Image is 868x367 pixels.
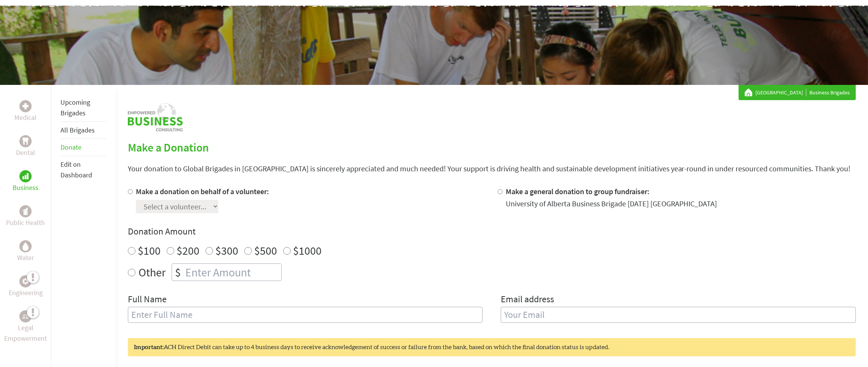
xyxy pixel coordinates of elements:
a: BusinessBusiness [13,170,38,193]
label: Make a donation on behalf of a volunteer: [136,187,269,196]
a: MedicalMedical [14,100,37,123]
div: Dental [19,135,32,147]
a: All Brigades [61,126,95,134]
label: $100 [138,243,161,258]
a: Edit on Dashboard [61,160,92,179]
a: Donate [61,143,81,152]
p: Water [17,252,34,263]
h4: Donation Amount [128,225,856,238]
div: Public Health [19,205,32,217]
img: Business [22,173,29,179]
div: Legal Empowerment [19,310,32,322]
div: University of Alberta Business Brigade [DATE] [GEOGRAPHIC_DATA] [506,198,717,209]
p: Dental [16,147,35,158]
label: $300 [215,243,238,258]
a: EngineeringEngineering [9,275,43,298]
input: Your Email [501,307,856,323]
p: Public Health [6,217,45,228]
li: Upcoming Brigades [61,94,106,122]
label: Full Name [128,293,167,307]
label: $1000 [293,243,322,258]
img: Water [22,242,29,251]
p: Your donation to Global Brigades in [GEOGRAPHIC_DATA] is sincerely appreciated and much needed! Y... [128,163,856,174]
li: All Brigades [61,122,106,139]
li: Donate [61,139,106,156]
div: Business [19,170,32,182]
div: Water [19,240,32,252]
li: Edit on Dashboard [61,156,106,183]
a: DentalDental [16,135,35,158]
label: $200 [177,243,199,258]
label: Other [139,263,166,281]
a: Upcoming Brigades [61,98,90,117]
img: Public Health [22,207,29,215]
img: Engineering [22,278,29,284]
a: [GEOGRAPHIC_DATA] [755,89,806,96]
a: Legal EmpowermentLegal Empowerment [2,310,49,344]
a: WaterWater [17,240,34,263]
div: Business Brigades [745,89,850,96]
div: $ [172,264,184,281]
img: Legal Empowerment [22,314,29,319]
input: Enter Full Name [128,307,483,323]
label: Make a general donation to group fundraiser: [506,187,650,196]
input: Enter Amount [184,264,281,281]
div: Engineering [19,275,32,287]
p: Legal Empowerment [2,322,49,344]
h2: Make a Donation [128,140,856,154]
strong: Important: [134,344,164,350]
div: Medical [19,100,32,112]
a: Public HealthPublic Health [6,205,45,228]
div: ACH Direct Debit can take up to 4 business days to receive acknowledgement of success or failure ... [128,338,856,356]
label: Email address [501,293,554,307]
img: logo-business.png [128,103,183,131]
img: Medical [22,103,29,109]
label: $500 [254,243,277,258]
p: Engineering [9,287,43,298]
p: Business [13,182,38,193]
img: Dental [22,137,29,145]
p: Medical [14,112,37,123]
